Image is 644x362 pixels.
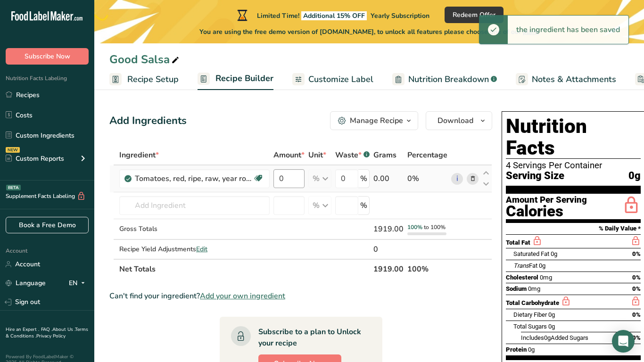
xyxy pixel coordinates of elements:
div: Subscribe to a plan to Unlock your recipe [258,326,363,349]
input: Add Ingredient [119,196,270,215]
a: Book a Free Demo [6,217,89,233]
span: Dietary Fiber [513,311,547,318]
span: Fat [513,262,537,269]
span: Total Carbohydrate [506,299,559,306]
section: % Daily Value * [506,223,641,234]
th: 100% [405,259,449,279]
span: Saturated Fat [513,250,549,257]
a: Recipe Builder [198,68,273,90]
a: Notes & Attachments [516,69,616,90]
div: 0 [373,244,404,255]
span: 0% [632,250,641,257]
div: Good Salsa [109,51,181,68]
div: 4 Servings Per Container [506,161,641,170]
span: 0g [539,262,545,269]
span: 0g [551,250,557,257]
div: Gross Totals [119,224,270,234]
button: Subscribe Now [6,48,89,65]
span: Includes Added Sugars [521,334,588,341]
div: Amount Per Serving [506,196,587,205]
span: Additional 15% OFF [301,11,367,20]
th: Net Totals [117,259,372,279]
span: Add your own ingredient [200,290,285,302]
span: Cholesterol [506,274,538,281]
span: Grams [373,149,396,161]
th: 1919.00 [372,259,405,279]
h1: Nutrition Facts [506,115,641,159]
span: Subscribe Now [25,51,70,61]
i: Trans [513,262,529,269]
div: Manage Recipe [350,115,403,126]
div: 0.00 [373,173,404,184]
span: 0g [544,334,551,341]
div: Open Intercom Messenger [612,330,635,353]
span: Recipe Setup [127,73,179,86]
span: Serving Size [506,170,564,182]
div: Recipe Yield Adjustments [119,244,270,254]
span: 0mg [528,285,540,292]
div: 0% [407,173,447,184]
button: Download [426,111,492,130]
a: Terms & Conditions . [6,326,88,339]
span: Customize Label [308,73,373,86]
span: 0g [548,323,555,330]
span: 0% [632,334,641,341]
div: BETA [6,185,21,190]
span: 0mg [540,274,552,281]
span: Ingredient [119,149,159,161]
span: Download [438,115,473,126]
span: Notes & Attachments [532,73,616,86]
a: Hire an Expert . [6,326,39,333]
span: 0g [628,170,641,182]
span: Total Sugars [513,323,547,330]
span: 0g [528,346,535,353]
a: Privacy Policy [36,333,66,339]
span: Amount [273,149,305,161]
div: Limited Time! [235,9,429,21]
a: Language [6,275,46,291]
span: to 100% [424,223,446,231]
span: Nutrition Breakdown [408,73,489,86]
span: Protein [506,346,527,353]
span: 100% [407,223,422,231]
span: You are using the free demo version of [DOMAIN_NAME], to unlock all features please choose one of... [199,27,539,37]
div: Calories [506,205,587,218]
a: Customize Label [292,69,373,90]
span: Total Fat [506,239,530,246]
span: 0% [632,274,641,281]
span: Redeem Offer [453,10,495,20]
a: FAQ . [41,326,52,333]
a: Nutrition Breakdown [392,69,497,90]
div: Can't find your ingredient? [109,290,492,302]
span: Recipe Builder [215,72,273,85]
span: Unit [308,149,326,161]
div: Waste [335,149,370,161]
a: Recipe Setup [109,69,179,90]
div: the ingredient has been saved [508,16,628,44]
div: EN [69,278,89,289]
span: Yearly Subscription [371,11,429,20]
span: Percentage [407,149,447,161]
div: 1919.00 [373,223,404,235]
a: About Us . [52,326,75,333]
a: i [451,173,463,185]
div: NEW [6,147,20,153]
span: Sodium [506,285,527,292]
div: Custom Reports [6,154,64,164]
div: Tomatoes, red, ripe, raw, year round average [135,173,253,184]
button: Manage Recipe [330,111,418,130]
span: Edit [196,245,207,254]
span: 0% [632,285,641,292]
span: 0g [548,311,555,318]
button: Redeem Offer [445,7,504,23]
span: 0% [632,311,641,318]
div: Add Ingredients [109,113,187,129]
